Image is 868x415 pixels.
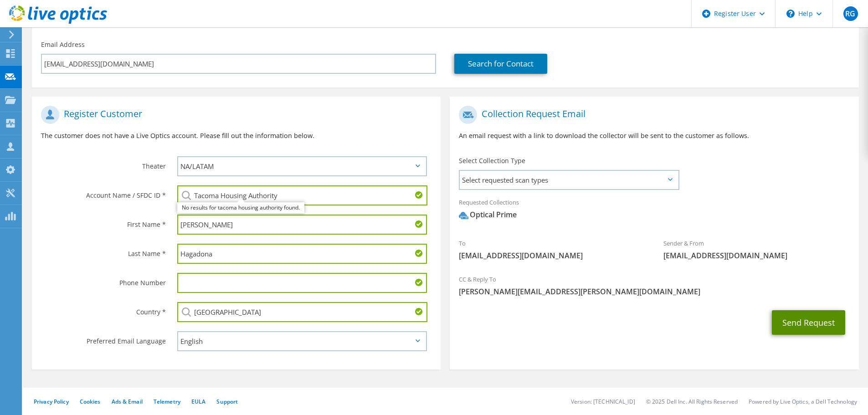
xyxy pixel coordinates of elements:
[646,398,738,405] li: © 2025 Dell Inc. All Rights Reserved
[41,185,166,200] label: Account Name / SFDC ID *
[450,270,858,301] div: CC & Reply To
[454,54,547,74] a: Search for Contact
[654,234,859,265] div: Sender & From
[749,398,857,405] li: Powered by Live Optics, a Dell Technology
[41,215,166,229] label: First Name *
[41,40,85,49] label: Email Address
[41,106,427,124] h1: Register Customer
[41,331,166,346] label: Preferred Email Language
[459,106,845,124] h1: Collection Request Email
[459,131,849,141] p: An email request with a link to download the collector will be sent to the customer as follows.
[41,302,166,317] label: Country *
[41,156,166,171] label: Theater
[450,193,858,229] div: Requested Collections
[41,131,431,141] p: The customer does not have a Live Optics account. Please fill out the information below.
[663,251,850,261] span: [EMAIL_ADDRESS][DOMAIN_NAME]
[460,171,678,189] span: Select requested scan types
[450,234,654,265] div: To
[216,398,238,405] a: Support
[191,398,205,405] a: EULA
[459,156,525,165] label: Select Collection Type
[772,310,845,335] button: Send Request
[41,273,166,287] label: Phone Number
[112,398,143,405] a: Ads & Email
[843,6,858,21] span: RG
[34,398,69,405] a: Privacy Policy
[459,287,849,297] span: [PERSON_NAME][EMAIL_ADDRESS][PERSON_NAME][DOMAIN_NAME]
[459,210,517,220] div: Optical Prime
[154,398,180,405] a: Telemetry
[80,398,101,405] a: Cookies
[786,10,795,18] svg: \n
[459,251,645,261] span: [EMAIL_ADDRESS][DOMAIN_NAME]
[41,244,166,258] label: Last Name *
[177,202,304,213] div: No results for tacoma housing authority found.
[571,398,635,405] li: Version: [TECHNICAL_ID]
